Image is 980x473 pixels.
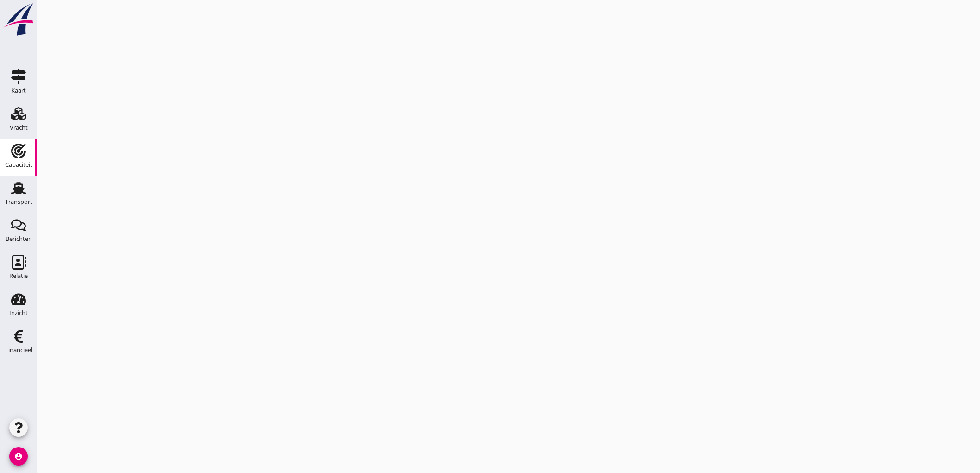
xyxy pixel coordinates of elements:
[11,88,26,94] div: Kaart
[5,162,32,168] div: Capaciteit
[9,310,28,316] div: Inzicht
[9,447,28,466] i: account_circle
[9,273,28,279] div: Relatie
[6,236,32,242] div: Berichten
[2,2,35,37] img: logo-small.a267ee39.svg
[10,125,28,131] div: Vracht
[5,199,32,205] div: Transport
[5,347,32,353] div: Financieel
